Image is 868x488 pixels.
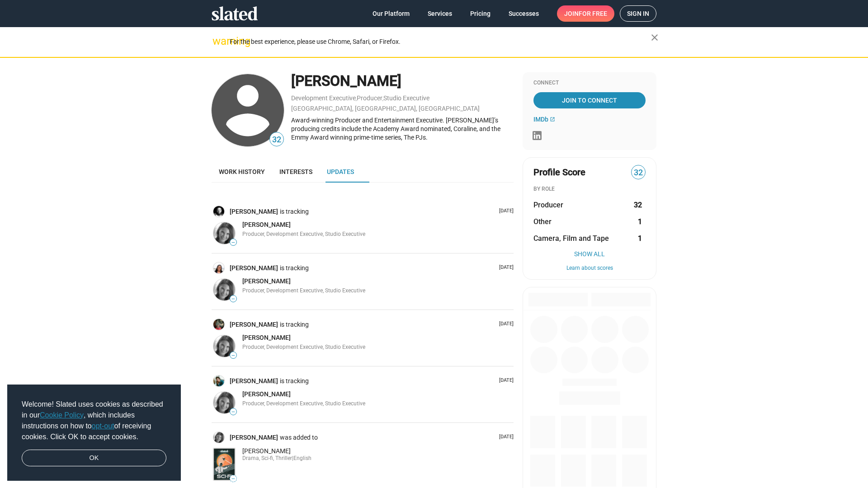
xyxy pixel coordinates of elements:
[219,168,265,175] span: Work history
[230,36,651,48] div: For the best experience, please use Chrome, Safari, or Firefox.
[213,375,224,386] img: Justin Boswick
[292,455,293,461] span: |
[242,447,291,455] span: [PERSON_NAME]
[463,5,498,22] a: Pricing
[634,200,642,210] strong: 32
[509,5,539,22] span: Successes
[40,411,84,419] a: Cookie Policy
[470,5,491,22] span: Pricing
[242,277,291,286] a: [PERSON_NAME]
[533,265,646,272] button: Learn about scores
[242,333,291,342] a: [PERSON_NAME]
[280,320,311,329] span: is tracking
[420,5,459,22] a: Services
[320,161,361,183] a: Updates
[638,234,642,243] strong: 1
[579,5,607,22] span: for free
[230,409,236,414] span: —
[242,344,365,350] span: Producer, Development Executive, Studio Executive
[242,221,291,229] a: [PERSON_NAME]
[212,161,272,183] a: Work history
[213,432,224,443] img: Mary Sandell
[291,105,480,112] a: [GEOGRAPHIC_DATA], [GEOGRAPHIC_DATA], [GEOGRAPHIC_DATA]
[533,116,548,123] span: IMDb
[92,422,114,430] a: opt-out
[293,455,311,461] span: English
[533,186,646,193] div: BY ROLE
[382,96,383,101] span: ,
[533,250,646,258] button: Show All
[627,6,649,21] span: Sign in
[242,334,291,341] span: [PERSON_NAME]
[291,116,514,141] div: Award-winning Producer and Entertainment Executive. [PERSON_NAME]’s producing credits include the...
[22,399,166,442] span: Welcome! Slated uses cookies as described in our , which includes instructions on how to of recei...
[649,32,660,43] mat-icon: close
[242,221,291,228] span: [PERSON_NAME]
[230,433,280,442] a: [PERSON_NAME]
[242,390,291,398] span: [PERSON_NAME]
[533,234,609,243] span: Camera, Film and Tape
[230,476,236,481] span: —
[22,450,166,467] a: dismiss cookie message
[638,217,642,226] strong: 1
[501,5,546,22] a: Successes
[213,279,235,300] img: Mary Sandell
[428,5,452,22] span: Services
[291,71,514,91] div: [PERSON_NAME]
[356,96,357,101] span: ,
[533,217,552,226] span: Other
[620,5,656,22] a: Sign in
[280,377,311,385] span: is tracking
[213,335,235,357] img: Mary Sandell
[535,92,644,108] span: Join To Connect
[230,296,236,301] span: —
[270,134,283,146] span: 32
[533,92,646,108] a: Join To Connect
[564,5,607,22] span: Join
[230,264,280,272] a: [PERSON_NAME]
[383,94,429,102] a: Studio Executive
[291,94,356,102] a: Development Executive
[279,168,312,175] span: Interests
[373,5,410,22] span: Our Platform
[213,448,235,480] img: GRANGER
[213,222,235,244] img: Mary Sandell
[213,206,224,217] img: Kenneth Bradley
[495,377,514,384] p: [DATE]
[495,321,514,328] p: [DATE]
[230,353,236,358] span: —
[357,94,382,102] a: Producer
[230,240,236,245] span: —
[280,207,311,216] span: is tracking
[230,320,280,329] a: [PERSON_NAME]
[365,5,417,22] a: Our Platform
[212,36,223,47] mat-icon: warning
[242,390,291,399] a: [PERSON_NAME]
[242,287,365,294] span: Producer, Development Executive, Studio Executive
[495,208,514,215] p: [DATE]
[213,392,235,413] img: Mary Sandell
[495,434,514,441] p: [DATE]
[557,5,614,22] a: Joinfor free
[632,167,645,179] span: 32
[550,117,555,122] mat-icon: open_in_new
[272,161,320,183] a: Interests
[230,207,280,216] a: [PERSON_NAME]
[213,263,224,273] img: Jade Richard-Craven
[230,377,280,385] a: [PERSON_NAME]
[242,231,365,237] span: Producer, Development Executive, Studio Executive
[280,433,320,442] span: was added to
[7,385,181,481] div: cookieconsent
[242,455,292,461] span: Drama, Sci-fi, Thriller
[280,264,311,272] span: is tracking
[495,264,514,271] p: [DATE]
[533,80,646,87] div: Connect
[213,319,224,330] img: Gary Ardito
[242,400,365,407] span: Producer, Development Executive, Studio Executive
[533,116,555,123] a: IMDb
[533,166,585,178] span: Profile Score
[242,277,291,285] span: [PERSON_NAME]
[327,168,354,175] span: Updates
[533,200,563,210] span: Producer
